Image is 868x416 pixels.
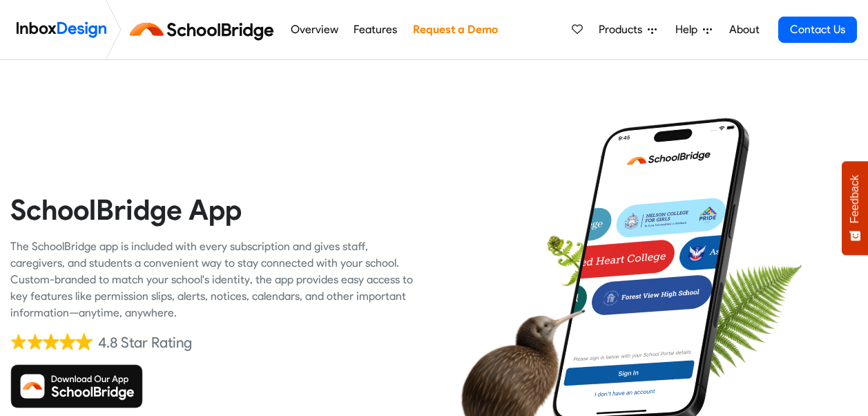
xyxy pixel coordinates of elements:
a: Products [593,16,662,44]
a: About [725,16,763,44]
div: 4.8 Star Rating [98,332,192,353]
a: Contact Us [778,17,857,43]
button: Feedback - Show survey [842,161,868,255]
a: Help [670,16,717,44]
img: schoolbridge logo [127,13,282,46]
span: Products [599,21,648,38]
img: Download SchoolBridge App [10,364,143,408]
heading: SchoolBridge App [10,192,424,227]
span: Feedback [849,175,861,223]
a: Overview [287,16,342,44]
a: Request a Demo [409,16,501,44]
a: Features [350,16,401,44]
span: Help [675,21,703,38]
div: The SchoolBridge app is included with every subscription and gives staff, caregivers, and student... [10,238,424,321]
